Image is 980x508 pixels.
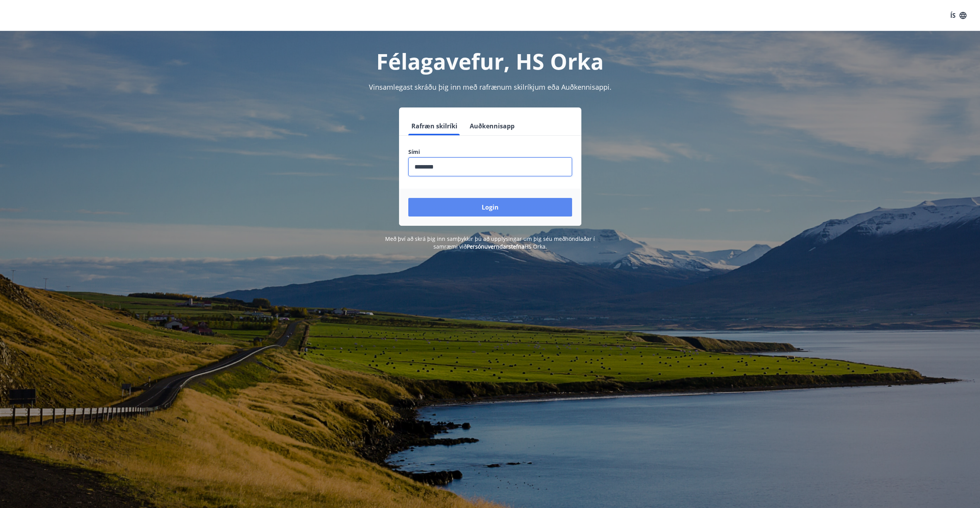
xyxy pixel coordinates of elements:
[408,148,572,156] label: Sími
[385,235,595,250] span: Með því að skrá þig inn samþykkir þú að upplýsingar um þig séu meðhöndlaðar í samræmi við HS Orka.
[467,243,525,250] a: Persónuverndarstefna
[369,82,611,92] span: Vinsamlegast skráðu þig inn með rafrænum skilríkjum eða Auðkennisappi.
[946,9,971,22] button: ÍS
[408,198,572,216] button: Login
[408,117,460,135] button: Rafræn skilríki
[221,46,759,76] h1: Félagavefur, HS Orka
[467,117,518,135] button: Auðkennisapp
